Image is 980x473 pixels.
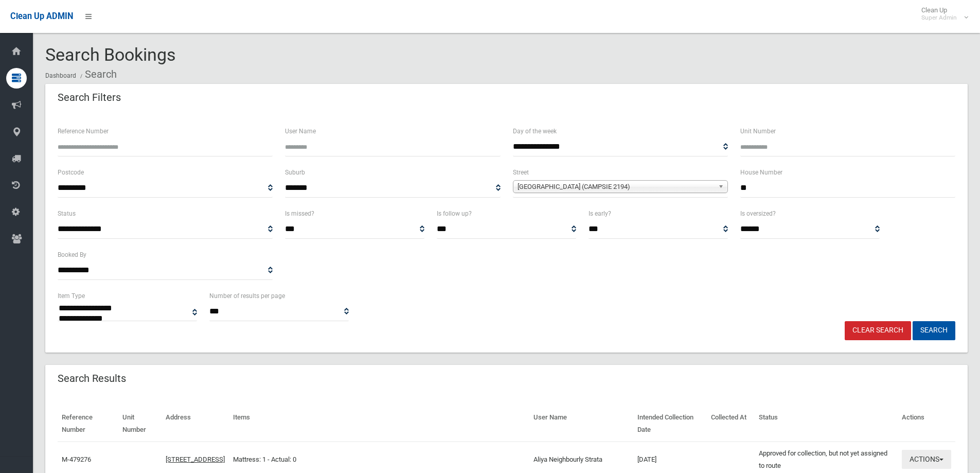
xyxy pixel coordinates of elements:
label: Status [58,208,76,219]
label: Day of the week [513,126,557,137]
label: Item Type [58,290,85,302]
a: M-479276 [62,456,91,463]
th: Address [162,406,229,442]
label: Postcode [58,167,84,178]
header: Search Results [45,369,138,389]
th: Collected At [707,406,755,442]
span: Search Bookings [45,44,176,65]
th: Intended Collection Date [633,406,706,442]
span: [GEOGRAPHIC_DATA] (CAMPSIE 2194) [518,181,714,193]
th: Reference Number [58,406,118,442]
label: Is oversized? [740,208,776,219]
button: Search [913,321,955,340]
span: Clean Up [916,6,967,22]
label: Booked By [58,249,86,260]
header: Search Filters [45,87,133,108]
th: User Name [529,406,634,442]
label: Suburb [285,167,305,178]
label: Reference Number [58,126,109,137]
label: House Number [740,167,782,178]
label: Is follow up? [437,208,472,219]
label: Is missed? [285,208,314,219]
label: Unit Number [740,126,776,137]
a: Clear Search [845,321,911,340]
label: Is early? [589,208,611,219]
th: Actions [898,406,955,442]
li: Search [78,65,117,84]
th: Items [229,406,529,442]
label: User Name [285,126,316,137]
th: Status [755,406,898,442]
a: Dashboard [45,72,76,79]
a: [STREET_ADDRESS] [166,456,225,463]
small: Super Admin [921,14,957,22]
span: Clean Up ADMIN [10,11,73,21]
label: Number of results per page [209,290,285,302]
th: Unit Number [118,406,162,442]
button: Actions [902,450,951,469]
label: Street [513,167,529,178]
